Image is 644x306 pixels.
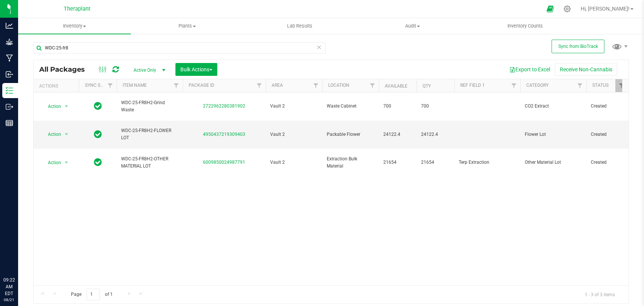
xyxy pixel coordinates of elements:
[469,18,581,34] a: Inventory Counts
[277,23,323,29] span: Lab Results
[253,79,266,92] a: Filter
[62,129,71,140] span: select
[421,103,450,110] span: 700
[270,131,318,138] span: Vault 2
[497,23,553,29] span: Inventory Counts
[421,159,450,166] span: 21654
[170,79,183,92] a: Filter
[203,103,245,109] a: 2722962280381902
[94,157,102,168] span: In Sync
[591,131,623,138] span: Created
[328,83,349,88] a: Location
[6,71,13,78] inline-svg: Inbound
[131,18,244,34] a: Plants
[579,289,621,300] span: 1 - 3 of 3 items
[525,103,582,110] span: CO2 Extract
[592,83,609,88] a: Status
[581,6,630,12] span: Hi, [PERSON_NAME]!
[203,132,245,137] a: 4950437219309403
[18,23,131,29] span: Inventory
[243,18,356,34] a: Lab Results
[574,79,586,92] a: Filter
[65,289,119,300] span: Page of 1
[270,103,318,110] span: Vault 2
[6,103,13,111] inline-svg: Outbound
[327,103,374,110] span: Waste Cabinet
[104,79,117,92] a: Filter
[423,83,431,89] a: Qty
[327,131,374,138] span: Packable Flower
[175,63,217,76] button: Bulk Actions
[41,101,61,112] span: Action
[6,22,13,29] inline-svg: Analytics
[3,277,15,297] p: 09:22 AM EDT
[3,297,15,303] p: 08/21
[41,157,61,168] span: Action
[85,83,114,88] a: Sync Status
[41,129,61,140] span: Action
[508,79,520,92] a: Filter
[383,159,412,166] span: 21654
[460,83,485,88] a: Ref Field 1
[39,83,76,89] div: Actions
[180,66,212,72] span: Bulk Actions
[615,79,628,92] a: Filter
[6,119,13,127] inline-svg: Reports
[383,131,412,138] span: 24122.4
[64,6,91,12] span: Theraplant
[591,159,623,166] span: Created
[203,160,245,165] a: 6009850024987791
[525,131,582,138] span: Flower Lot
[459,159,516,166] span: Terp Extraction
[591,103,623,110] span: Created
[18,18,131,34] a: Inventory
[8,246,30,268] iframe: Resource center
[525,159,582,166] span: Other Material Lot
[121,99,178,114] span: WDC-25-FR8H2-Grind Waste
[356,18,469,34] a: Audit
[62,101,71,112] span: select
[317,42,322,52] span: Clear
[383,103,412,110] span: 700
[366,79,379,92] a: Filter
[327,155,374,170] span: Extraction Bulk Material
[121,155,178,170] span: WDC-25-FR8H2-OTHER MATERIAL LOT
[558,44,598,49] span: Sync from BioTrack
[33,42,326,54] input: Search Package ID, Item Name, SKU, Lot or Part Number...
[121,127,178,141] span: WDC-25-FR8H2-FLOWER LOT
[526,83,549,88] a: Category
[6,38,13,46] inline-svg: Grow
[131,23,243,29] span: Plants
[86,289,100,300] input: 1
[272,83,283,88] a: Area
[6,54,13,62] inline-svg: Manufacturing
[552,40,604,53] button: Sync from BioTrack
[94,129,102,140] span: In Sync
[555,63,617,76] button: Receive Non-Cannabis
[421,131,450,138] span: 24122.4
[62,157,71,168] span: select
[123,83,147,88] a: Item Name
[310,79,322,92] a: Filter
[563,5,572,12] div: Manage settings
[270,159,318,166] span: Vault 2
[94,101,102,111] span: In Sync
[6,87,13,94] inline-svg: Inventory
[357,23,469,29] span: Audit
[385,83,407,89] a: Available
[542,2,559,16] span: Open Ecommerce Menu
[39,65,92,74] span: All Packages
[504,63,555,76] button: Export to Excel
[189,83,214,88] a: Package ID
